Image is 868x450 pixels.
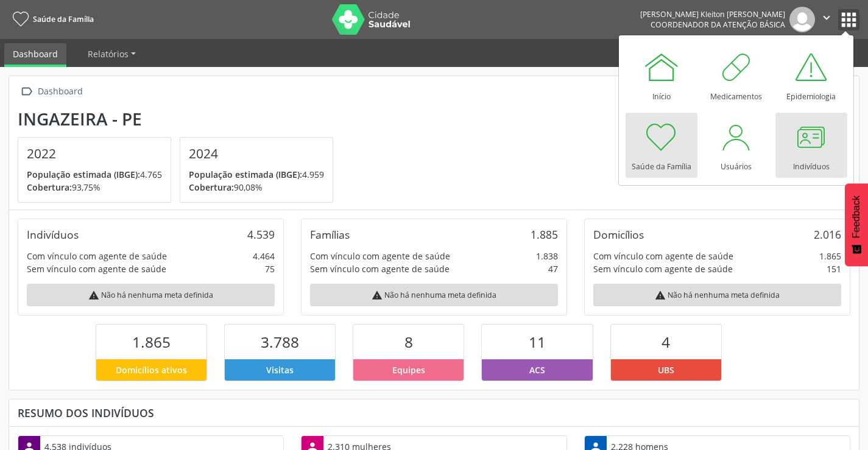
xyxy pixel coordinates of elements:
[18,83,85,100] a:  Dashboard
[88,290,99,301] i: warning
[261,332,299,352] span: 3.788
[189,181,234,193] span: Cobertura:
[372,290,383,301] i: warning
[789,7,815,32] img: img
[531,228,558,241] div: 1.885
[9,9,94,29] a: Saúde da Família
[265,262,275,275] div: 75
[88,48,129,60] span: Relatórios
[662,332,670,352] span: 4
[529,332,546,352] span: 11
[775,113,847,178] a: Indivíduos
[310,284,558,306] div: Não há nenhuma meta definida
[4,43,66,67] a: Dashboard
[79,43,144,65] a: Relatórios
[266,364,294,376] span: Visitas
[116,364,187,376] span: Domicílios ativos
[593,284,841,306] div: Não há nenhuma meta definida
[189,169,302,180] span: População estimada (IBGE):
[819,250,841,262] div: 1.865
[838,9,859,30] button: apps
[18,109,342,129] div: Ingazeira - PE
[27,262,166,275] div: Sem vínculo com agente de saúde
[310,262,450,275] div: Sem vínculo com agente de saúde
[658,364,674,376] span: UBS
[593,250,733,262] div: Com vínculo com agente de saúde
[18,406,850,420] div: Resumo dos indivíduos
[27,228,79,241] div: Indivíduos
[27,168,162,181] p: 4.765
[536,250,558,262] div: 1.838
[27,250,167,262] div: Com vínculo com agente de saúde
[27,284,275,306] div: Não há nenhuma meta definida
[655,290,666,301] i: warning
[700,113,772,178] a: Usuários
[35,83,85,100] div: Dashboard
[815,7,838,32] button: 
[404,332,413,352] span: 8
[827,262,841,275] div: 151
[310,250,450,262] div: Com vínculo com agente de saúde
[27,146,162,161] h4: 2022
[27,169,140,180] span: População estimada (IBGE):
[253,250,275,262] div: 4.464
[593,228,644,241] div: Domicílios
[700,43,772,108] a: Medicamentos
[640,9,785,19] div: [PERSON_NAME] Kleiton [PERSON_NAME]
[18,83,35,100] i: 
[392,364,425,376] span: Equipes
[529,364,545,376] span: ACS
[33,14,94,24] span: Saúde da Família
[626,43,697,108] a: Início
[247,228,275,241] div: 4.539
[851,195,862,238] span: Feedback
[189,168,324,181] p: 4.959
[27,181,162,194] p: 93,75%
[814,228,841,241] div: 2.016
[845,183,868,266] button: Feedback - Mostrar pesquisa
[593,262,733,275] div: Sem vínculo com agente de saúde
[310,228,350,241] div: Famílias
[651,19,785,30] span: Coordenador da Atenção Básica
[548,262,558,275] div: 47
[27,181,72,193] span: Cobertura:
[132,332,171,352] span: 1.865
[820,11,833,24] i: 
[626,113,697,178] a: Saúde da Família
[775,43,847,108] a: Epidemiologia
[189,146,324,161] h4: 2024
[189,181,324,194] p: 90,08%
